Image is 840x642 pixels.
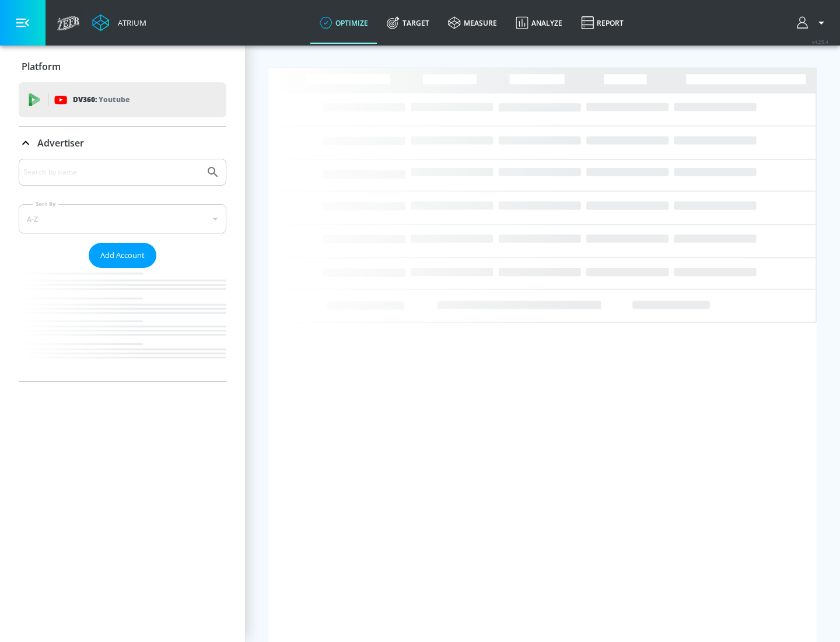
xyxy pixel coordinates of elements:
[377,2,439,44] a: Target
[100,249,145,262] span: Add Account
[439,2,506,44] a: measure
[506,2,572,44] a: Analyze
[113,18,146,28] div: Atrium
[812,39,828,45] span: v 4.25.4
[23,165,200,180] input: Search by name
[19,50,226,83] div: Platform
[92,14,146,32] a: Atrium
[19,159,226,381] div: Advertiser
[19,204,226,233] div: A-Z
[99,93,129,106] p: Youtube
[19,82,226,117] div: DV360: Youtube
[19,268,226,381] nav: list of Advertiser
[89,243,156,268] button: Add Account
[572,2,633,44] a: Report
[19,127,226,159] div: Advertiser
[310,2,377,44] a: optimize
[22,60,61,73] p: Platform
[73,93,129,106] p: DV360:
[33,200,58,208] label: Sort By
[37,137,84,149] p: Advertiser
